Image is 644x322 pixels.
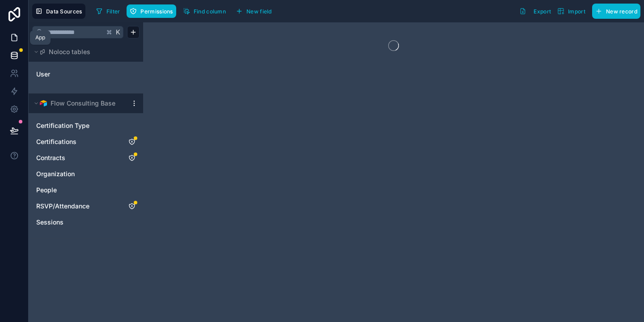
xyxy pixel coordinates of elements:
div: User [32,67,140,81]
div: App [35,34,45,41]
a: Permissions [127,4,179,18]
div: Certification Type [32,119,140,133]
a: Contracts [36,153,118,162]
div: People [32,183,140,197]
span: Sessions [36,218,64,227]
span: Flow Consulting Base [51,99,115,108]
span: People [36,186,57,195]
span: Contracts [36,153,65,162]
span: New field [246,8,272,15]
div: Sessions [32,215,140,229]
a: Certifications [36,137,118,146]
button: Find column [180,4,229,18]
a: User [36,70,109,79]
button: New record [592,4,640,19]
button: Data Sources [32,4,85,19]
span: K [115,29,121,35]
a: New record [589,4,640,19]
div: Contracts [32,151,140,165]
button: Permissions [127,4,176,18]
span: Certifications [36,137,76,146]
button: Airtable LogoFlow Consulting Base [32,97,127,110]
a: RSVP/Attendance [36,202,118,211]
span: Data Sources [46,8,82,15]
button: Filter [93,4,123,18]
a: Certification Type [36,121,118,130]
button: Export [516,4,554,19]
span: Export [534,8,551,15]
span: Find column [194,8,226,15]
span: Organization [36,169,75,178]
a: Sessions [36,218,118,227]
a: Organization [36,169,118,178]
button: Import [554,4,589,19]
span: Certification Type [36,121,89,130]
div: RSVP/Attendance [32,199,140,213]
span: Noloco tables [49,47,90,56]
button: Noloco tables [32,46,134,58]
span: User [36,70,50,79]
button: New field [233,4,275,18]
a: People [36,186,118,195]
span: Filter [106,8,120,15]
span: New record [606,8,637,15]
span: RSVP/Attendance [36,202,89,211]
div: Organization [32,167,140,181]
span: Permissions [140,8,173,15]
div: Certifications [32,135,140,149]
span: Import [568,8,585,15]
img: Airtable Logo [40,100,47,107]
